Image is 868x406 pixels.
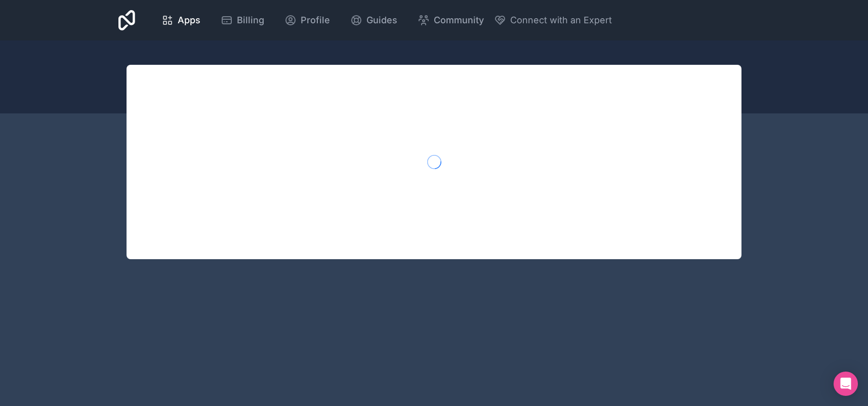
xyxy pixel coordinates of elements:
span: Community [434,13,484,27]
span: Billing [237,13,264,27]
div: Open Intercom Messenger [834,372,858,396]
button: Connect with an Expert [494,13,612,27]
a: Profile [276,9,338,31]
a: Guides [342,9,405,31]
a: Apps [153,9,209,31]
span: Connect with an Expert [510,13,612,27]
span: Profile [301,13,330,27]
span: Guides [366,13,397,27]
a: Community [409,9,492,31]
a: Billing [213,9,272,31]
span: Apps [178,13,200,27]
